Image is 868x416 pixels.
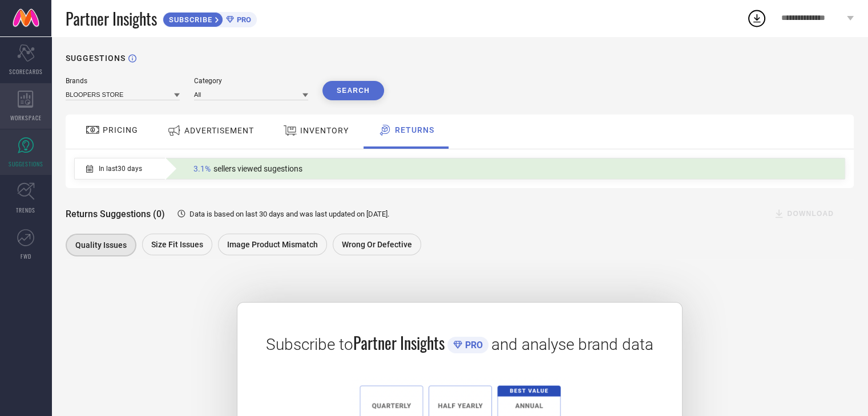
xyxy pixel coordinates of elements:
div: Category [194,77,308,85]
span: sellers viewed sugestions [213,164,302,173]
span: Partner Insights [353,331,445,354]
div: Brands [66,77,180,85]
span: Quality issues [75,240,127,250]
span: Image product mismatch [227,240,318,249]
span: FWD [21,252,31,260]
span: In last 30 days [99,165,142,173]
div: Open download list [746,8,767,28]
span: RETURNS [395,125,434,134]
span: PRICING [103,125,138,134]
span: Returns Suggestions (0) [66,209,165,219]
div: Percentage of sellers who have viewed suggestions for the current Insight Type [188,161,308,176]
span: PRO [234,15,251,24]
span: and analyse brand data [491,335,653,354]
span: TRENDS [16,206,35,214]
span: Data is based on last 30 days and was last updated on [DATE] . [189,210,389,218]
a: SUBSCRIBEPRO [163,9,257,27]
span: 3.1% [193,164,211,173]
span: WORKSPACE [10,113,42,122]
span: ADVERTISEMENT [184,126,254,135]
button: Search [322,81,384,100]
span: SUBSCRIBE [163,15,215,24]
h1: SUGGESTIONS [66,54,126,63]
span: SCORECARDS [9,67,43,76]
span: Partner Insights [66,7,157,30]
span: INVENTORY [300,126,349,135]
span: Subscribe to [266,335,353,354]
span: SUGGESTIONS [9,160,43,168]
span: PRO [462,340,483,350]
span: Wrong or Defective [342,240,412,249]
span: Size fit issues [151,240,203,249]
